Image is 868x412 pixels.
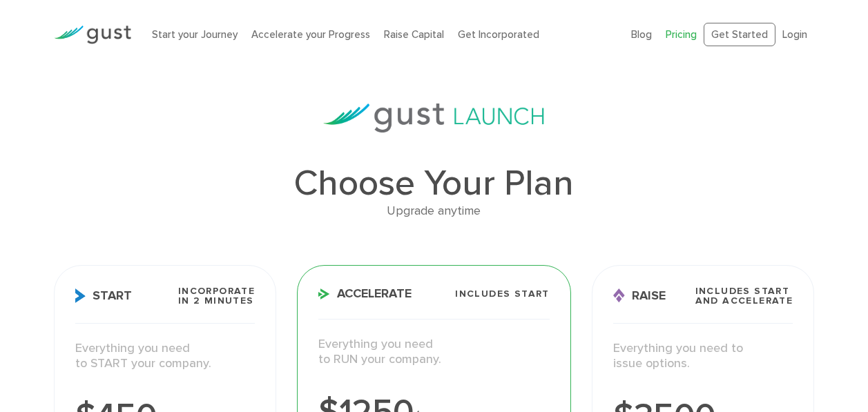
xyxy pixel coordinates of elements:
[54,26,131,44] img: Gust Logo
[695,286,793,306] span: Includes START and ACCELERATE
[384,28,444,41] a: Raise Capital
[318,337,549,368] p: Everything you need to RUN your company.
[323,104,544,133] img: gust-launch-logos.svg
[613,288,625,303] img: Raise Icon
[75,288,86,303] img: Start Icon X2
[75,341,255,372] p: Everything you need to START your company.
[178,286,255,306] span: Incorporate in 2 Minutes
[631,28,652,41] a: Blog
[613,341,793,372] p: Everything you need to issue options.
[666,28,697,41] a: Pricing
[152,28,238,41] a: Start your Journey
[54,202,814,222] div: Upgrade anytime
[75,288,132,303] span: Start
[613,288,666,303] span: Raise
[54,166,814,202] h1: Choose Your Plan
[782,28,807,41] a: Login
[704,23,775,47] a: Get Started
[251,28,370,41] a: Accelerate your Progress
[318,288,330,300] img: Accelerate Icon
[458,28,539,41] a: Get Incorporated
[455,289,550,299] span: Includes START
[318,288,412,300] span: Accelerate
